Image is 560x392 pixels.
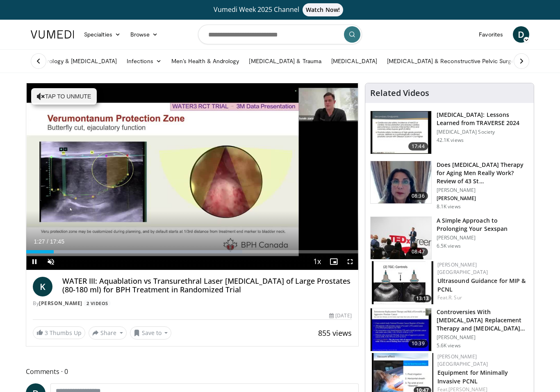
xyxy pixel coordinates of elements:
div: Feat. [437,294,527,301]
img: c4bd4661-e278-4c34-863c-57c104f39734.150x105_q85_crop-smart_upscale.jpg [371,217,431,260]
h3: [MEDICAL_DATA]: Lessons Learned from TRAVERSE 2024 [437,111,529,127]
p: [PERSON_NAME] [437,334,529,341]
button: Fullscreen [342,253,358,270]
input: Search topics, interventions [198,25,362,44]
video-js: Video Player [26,83,358,270]
span: 3 [45,329,48,337]
a: Favorites [474,26,508,43]
a: 2 Videos [84,300,111,307]
a: R. Sur [448,294,462,301]
p: [MEDICAL_DATA] Society [437,129,529,135]
a: Men’s Health & Andrology [166,53,244,69]
span: 1:27 [34,238,45,245]
img: VuMedi Logo [31,30,74,39]
span: 08:36 [408,192,428,200]
img: 4d4bce34-7cbb-4531-8d0c-5308a71d9d6c.150x105_q85_crop-smart_upscale.jpg [371,161,431,204]
a: Specialties [79,26,125,43]
span: 17:45 [50,238,64,245]
p: [PERSON_NAME] [437,187,529,194]
span: Comments 0 [26,366,359,377]
h3: Controversies With [MEDICAL_DATA] Replacement Therapy and [MEDICAL_DATA] Can… [437,308,529,333]
span: 08:47 [408,248,428,256]
img: 418933e4-fe1c-4c2e-be56-3ce3ec8efa3b.150x105_q85_crop-smart_upscale.jpg [371,308,431,351]
div: By [33,300,352,307]
a: [MEDICAL_DATA] & Trauma [244,53,326,69]
a: Infections [122,53,166,69]
button: Enable picture-in-picture mode [326,253,342,270]
p: 6.5K views [437,243,461,249]
a: [MEDICAL_DATA] [326,53,382,69]
a: Endourology & [MEDICAL_DATA] [26,53,122,69]
a: 17:44 [MEDICAL_DATA]: Lessons Learned from TRAVERSE 2024 [MEDICAL_DATA] Society 42.1K views [370,111,529,154]
h4: WATER III: Aquablation vs Transurethral Laser [MEDICAL_DATA] of Large Prostates (80-180 ml) for B... [62,277,352,294]
a: [MEDICAL_DATA] & Reconstructive Pelvic Surgery [382,53,524,69]
button: Share [89,326,127,340]
a: Ultrasound Guidance for MIP & PCNL [437,277,526,293]
button: Playback Rate [309,253,326,270]
h3: A Simple Approach to Prolonging Your Sexspan [437,217,529,233]
p: 42.1K views [437,137,464,144]
span: 17:44 [408,142,428,150]
span: 855 views [318,328,352,338]
span: / [47,238,48,245]
button: Tap to unmute [31,88,97,105]
a: 08:47 A Simple Approach to Prolonging Your Sexspan [PERSON_NAME] 6.5K views [370,217,529,260]
div: [DATE] [329,312,351,319]
a: [PERSON_NAME] [GEOGRAPHIC_DATA] [437,261,488,276]
p: 8.1K views [437,203,461,210]
a: 13:13 [372,261,433,304]
a: 08:36 Does [MEDICAL_DATA] Therapy for Aging Men Really Work? Review of 43 St… [PERSON_NAME] [PERS... [370,161,529,210]
a: D [513,26,529,43]
span: 13:13 [414,295,431,302]
p: [PERSON_NAME] [437,195,529,202]
span: 10:39 [408,340,428,348]
a: 3 Thumbs Up [33,326,85,339]
a: K [33,277,52,296]
h3: Does [MEDICAL_DATA] Therapy for Aging Men Really Work? Review of 43 St… [437,161,529,185]
button: Save to [130,326,172,340]
img: 1317c62a-2f0d-4360-bee0-b1bff80fed3c.150x105_q85_crop-smart_upscale.jpg [371,111,431,154]
a: Browse [125,26,163,43]
button: Pause [26,253,43,270]
button: Unmute [43,253,59,270]
p: 5.6K views [437,342,461,349]
span: Watch Now! [303,3,343,16]
a: Vumedi Week 2025 ChannelWatch Now! [32,3,528,16]
a: Equipment for Minimally Invasive PCNL [437,369,508,385]
h4: Related Videos [370,88,429,98]
div: Progress Bar [26,250,358,253]
img: ae74b246-eda0-4548-a041-8444a00e0b2d.150x105_q85_crop-smart_upscale.jpg [372,261,433,304]
a: [PERSON_NAME] [GEOGRAPHIC_DATA] [437,353,488,367]
a: 10:39 Controversies With [MEDICAL_DATA] Replacement Therapy and [MEDICAL_DATA] Can… [PERSON_NAME]... [370,308,529,351]
p: [PERSON_NAME] [437,235,529,241]
a: [PERSON_NAME] [39,300,82,307]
